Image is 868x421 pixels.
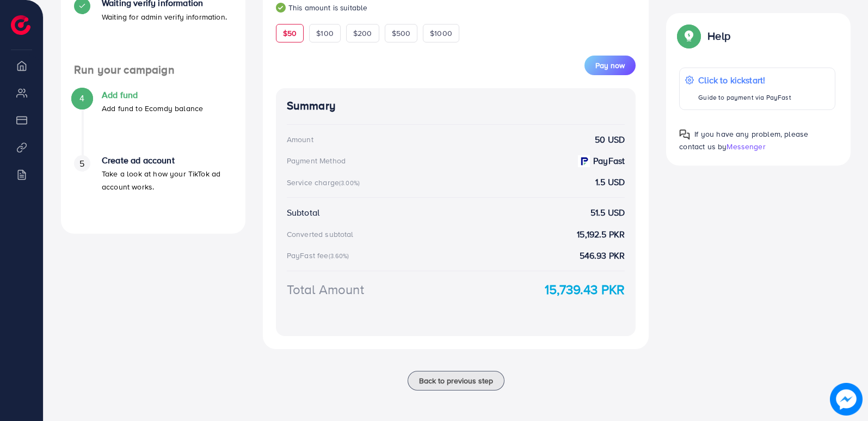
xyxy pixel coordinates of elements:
[61,155,245,221] li: Create ad account
[283,28,297,39] span: $50
[276,3,286,13] img: guide
[287,229,354,240] div: Converted subtotal
[11,15,30,35] img: logo
[276,2,636,13] small: This amount is suitable
[545,280,625,299] strong: 15,739.43 PKR
[61,63,245,77] h4: Run your campaign
[329,252,349,260] small: (3.60%)
[392,28,411,39] span: $500
[353,28,372,39] span: $200
[698,74,791,87] p: Click to kickstart!
[102,102,203,115] p: Add fund to Ecomdy balance
[584,56,636,75] button: Pay now
[287,99,625,113] h4: Summary
[102,10,227,23] p: Waiting for admin verify information.
[287,134,313,145] div: Amount
[593,155,625,167] strong: PayFast
[287,206,319,219] div: Subtotal
[830,383,863,416] img: image
[287,250,353,261] div: PayFast fee
[679,129,808,152] span: If you have any problem, please contact us by
[707,29,730,42] p: Help
[580,249,625,262] strong: 546.93 PKR
[102,155,232,166] h4: Create ad account
[698,91,791,104] p: Guide to payment via PayFast
[102,167,232,193] p: Take a look at how your TikTok ad account works.
[408,371,504,391] button: Back to previous step
[287,280,364,299] div: Total Amount
[727,141,765,152] span: Messenger
[287,155,346,166] div: Payment Method
[287,177,363,188] div: Service charge
[79,92,84,105] span: 4
[316,28,334,39] span: $100
[590,206,625,219] strong: 51.5 USD
[679,129,690,140] img: Popup guide
[595,176,625,188] strong: 1.5 USD
[595,60,625,71] span: Pay now
[102,90,203,100] h4: Add fund
[339,179,360,187] small: (3.00%)
[578,155,590,167] img: payment
[79,157,84,170] span: 5
[679,26,699,46] img: Popup guide
[577,228,625,241] strong: 15,192.5 PKR
[61,90,245,155] li: Add fund
[430,28,452,39] span: $1000
[419,375,493,386] span: Back to previous step
[595,133,625,146] strong: 50 USD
